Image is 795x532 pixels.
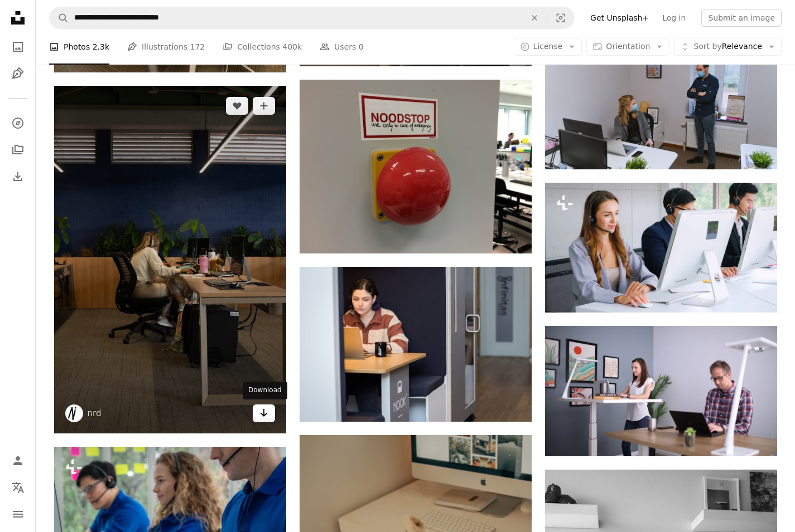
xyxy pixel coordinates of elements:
a: A woman sitting at a desk in an office [54,255,286,265]
img: Business people wearing headset working in office to support remote customer or colleague. Call c... [545,183,777,313]
a: Illustrations [7,62,29,85]
a: Users 0 [320,29,364,65]
img: Go to nrd's profile [65,404,83,422]
a: Collections 400k [223,29,302,65]
a: red alarm [300,162,532,172]
img: A woman sitting at a desk in an office [54,86,286,433]
img: woman in red and blue plaid dress shirt sitting beside woman in black and white shirt [545,326,777,456]
a: Photos [7,36,29,58]
button: Clear [522,7,547,28]
button: Add to Collection [253,97,275,115]
span: License [533,42,563,51]
a: Close up shot of business people hand typing and working on desktop computer on the office desk. ... [54,519,286,529]
a: Explore [7,112,29,134]
span: Sort by [693,42,721,51]
button: Menu [7,503,29,525]
div: Download [243,382,287,399]
button: Language [7,476,29,499]
img: red alarm [300,80,532,253]
a: Log in [656,9,692,27]
a: Download [253,404,275,422]
form: Find visuals sitewide [49,7,575,29]
a: Business people wearing headset working in office to support remote customer or colleague. Call c... [545,242,777,252]
button: Search Unsplash [50,7,69,28]
a: Collections [7,139,29,161]
a: Illustrations 172 [127,29,205,65]
span: 0 [359,41,364,53]
button: Orientation [586,38,669,56]
a: nrd [88,408,102,419]
span: 400k [282,41,302,53]
a: Download History [7,165,29,188]
button: Visual search [547,7,574,28]
a: woman in black long sleeve shirt standing beside woman in gray long sleeve shirt [545,99,777,109]
a: Home — Unsplash [7,7,29,31]
button: Submit an image [701,9,782,27]
a: Get Unsplash+ [584,9,656,27]
img: woman in black long sleeve shirt standing beside woman in gray long sleeve shirt [545,39,777,169]
img: a woman sitting at a table with a laptop [300,267,532,421]
a: woman in red and blue plaid dress shirt sitting beside woman in black and white shirt [545,386,777,396]
a: a woman sitting at a table with a laptop [300,339,532,349]
button: Sort byRelevance [674,38,782,56]
a: Log in / Sign up [7,450,29,472]
button: Like [226,97,248,115]
span: Orientation [606,42,650,51]
span: 172 [190,41,205,53]
span: Relevance [693,41,762,52]
button: License [514,38,582,56]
